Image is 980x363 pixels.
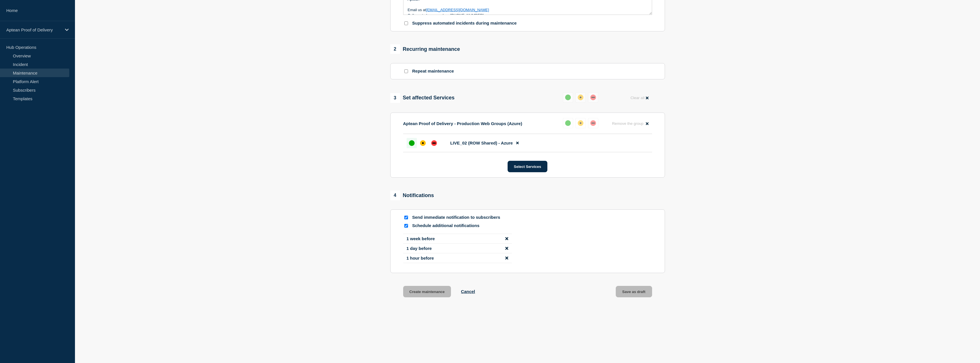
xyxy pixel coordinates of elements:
[408,13,648,18] p: Call us at phone number: [PHONE_NUMBER]
[390,93,400,103] span: 3
[575,92,586,103] button: affected
[420,140,426,146] div: affected
[390,44,460,54] div: Recurring maintenance
[404,69,408,73] input: Repeat maintenance
[590,120,596,126] div: down
[588,118,598,128] button: down
[403,286,451,297] button: Create maintenance
[431,140,437,146] div: down
[409,140,415,146] div: up
[578,120,583,126] div: affected
[578,95,583,100] div: affected
[412,215,504,220] p: Send immediate notification to subscribers
[508,161,547,172] button: Select Services
[609,118,652,129] button: Remove the group
[412,69,454,74] p: Repeat maintenance
[390,44,400,54] span: 2
[627,92,652,103] button: Clear all
[426,8,489,12] a: [EMAIL_ADDRESS][DOMAIN_NAME]
[563,118,573,128] button: up
[563,92,573,103] button: up
[505,246,508,251] button: disable notification 1 day before
[612,121,644,126] span: Remove the group
[408,7,648,13] p: Email us at
[403,244,512,253] li: 1 day before
[505,256,508,260] button: disable notification 1 hour before
[588,92,598,103] button: down
[412,21,517,26] p: Suppress automated incidents during maintenance
[403,234,512,244] li: 1 week before
[616,286,652,297] button: Save as draft
[390,93,455,103] div: Set affected Services
[390,190,400,200] span: 4
[6,27,61,32] p: Aptean Proof of Delivery
[404,21,408,25] input: Suppress automated incidents during maintenance
[461,289,475,294] button: Cancel
[390,190,434,200] div: Notifications
[575,118,586,128] button: affected
[403,253,512,263] li: 1 hour before
[403,121,522,126] p: Aptean Proof of Delivery - Production Web Groups (Azure)
[565,120,571,126] div: up
[404,224,408,228] input: Schedule additional notifications
[505,236,508,241] button: disable notification 1 week before
[450,141,513,145] span: LIVE_02 (ROW Shared) - Azure
[565,95,571,100] div: up
[404,216,408,219] input: Send immediate notification to subscribers
[590,95,596,100] div: down
[412,223,504,228] p: Schedule additional notifications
